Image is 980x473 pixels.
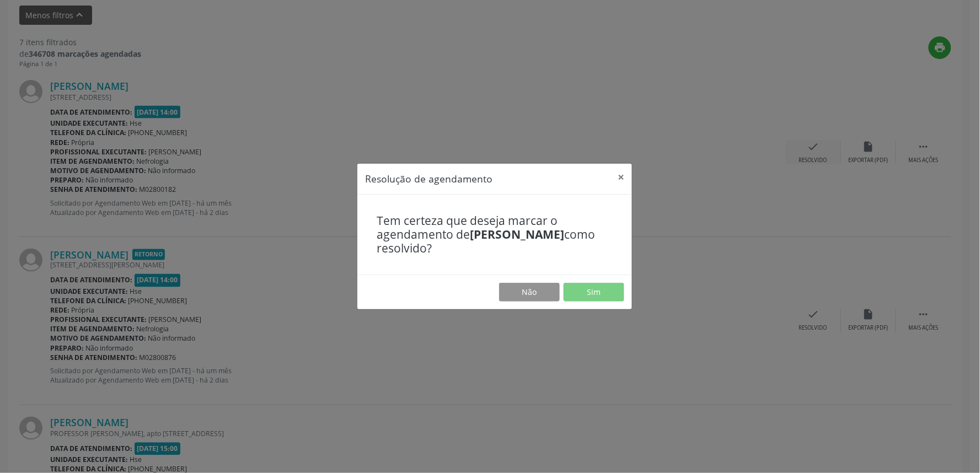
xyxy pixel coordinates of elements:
[564,283,624,302] button: Sim
[377,214,613,256] h4: Tem certeza que deseja marcar o agendamento de como resolvido?
[499,283,560,302] button: Não
[470,227,564,242] b: [PERSON_NAME]
[610,164,632,191] button: Close
[365,171,492,186] h5: Resolução de agendamento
